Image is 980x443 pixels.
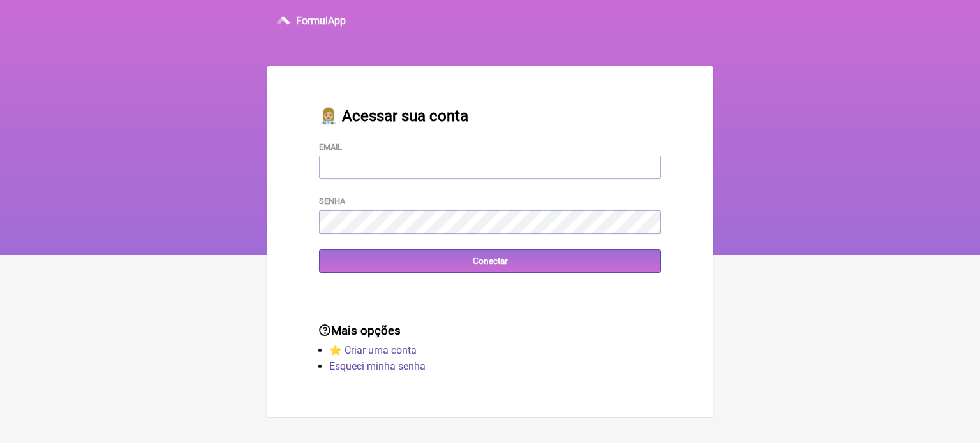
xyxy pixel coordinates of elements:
[296,15,346,27] h3: FormulApp
[329,344,417,356] a: ⭐️ Criar uma conta
[319,249,661,273] input: Conectar
[319,107,661,125] h2: 👩🏼‍⚕️ Acessar sua conta
[319,142,342,152] label: Email
[319,196,345,206] label: Senha
[319,324,661,338] h3: Mais opções
[329,360,426,372] a: Esqueci minha senha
